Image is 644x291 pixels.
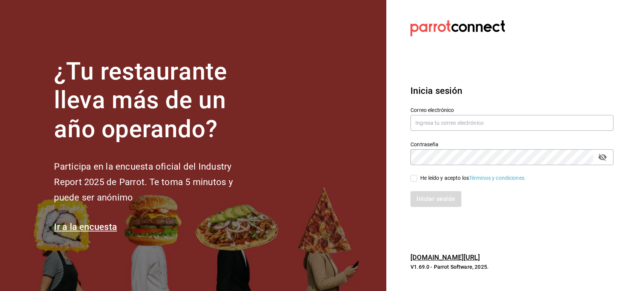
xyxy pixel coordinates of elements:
[54,222,117,232] a: Ir a la encuesta
[410,253,480,261] a: [DOMAIN_NAME][URL]
[469,175,526,181] a: Términos y condiciones.
[410,107,613,112] label: Correo electrónico
[410,141,613,147] label: Contraseña
[410,115,613,131] input: Ingresa tu correo electrónico
[596,151,609,164] button: passwordField
[54,57,258,144] h1: ¿Tu restaurante lleva más de un año operando?
[54,159,258,205] h2: Participa en la encuesta oficial del Industry Report 2025 de Parrot. Te toma 5 minutos y puede se...
[410,263,613,271] p: V1.69.0 - Parrot Software, 2025.
[420,174,526,182] div: He leído y acepto los
[410,84,613,98] h3: Inicia sesión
